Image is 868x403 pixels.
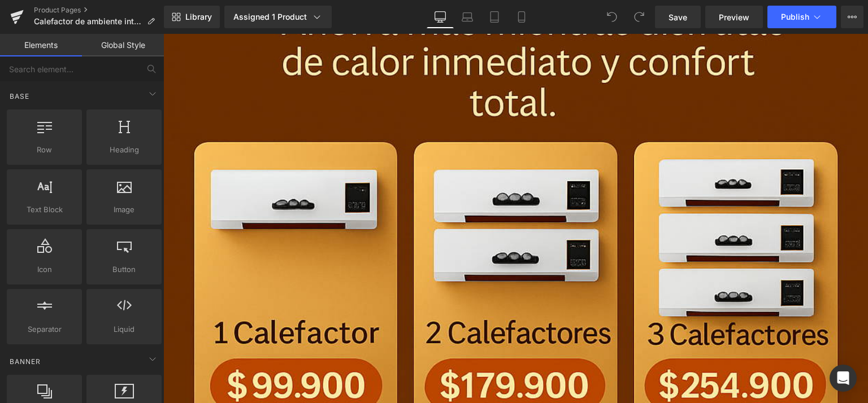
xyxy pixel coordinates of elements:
span: Banner [8,356,42,367]
a: Tablet [481,6,508,28]
div: Assigned 1 Product [233,11,323,23]
span: Preview [719,11,749,23]
button: More [841,6,863,28]
a: Laptop [454,6,481,28]
span: Heading [90,144,158,156]
span: Publish [781,12,809,21]
button: Undo [601,6,623,28]
span: Button [90,264,158,275]
a: Mobile [508,6,535,28]
a: Global Style [82,34,164,56]
div: Open Intercom Messenger [830,365,857,392]
span: Calefactor de ambiente inteligente digital [34,17,142,26]
span: Text Block [10,204,79,216]
span: Separator [10,323,79,335]
span: Image [90,204,158,216]
a: Desktop [427,6,454,28]
a: New Library [164,6,220,28]
a: Preview [705,6,763,28]
span: Save [669,11,687,23]
span: Library [185,12,212,22]
button: Redo [628,6,650,28]
a: Product Pages [34,6,164,15]
button: Publish [767,6,836,28]
span: Liquid [90,323,158,335]
span: Icon [10,264,79,275]
span: Base [8,91,31,102]
span: Row [10,144,79,156]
